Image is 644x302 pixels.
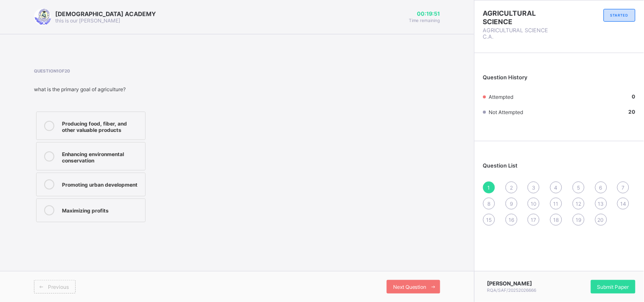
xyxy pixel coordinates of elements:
[509,217,514,223] span: 16
[510,185,513,191] span: 2
[577,185,580,191] span: 5
[610,13,629,17] span: STARTED
[554,185,558,191] span: 4
[598,201,604,207] span: 13
[488,201,491,207] span: 8
[48,284,69,290] span: Previous
[599,185,602,191] span: 6
[510,201,513,207] span: 9
[554,217,559,223] span: 18
[34,68,224,73] span: Question 1 of 20
[488,185,490,191] span: 1
[62,118,141,133] div: Producing food, fiber, and other valuable products
[487,288,537,293] span: RQA/SAF/20252026666
[531,201,537,207] span: 10
[632,93,636,100] b: 0
[487,217,492,223] span: 15
[554,201,559,207] span: 11
[483,9,560,26] span: AGRICULTURAL SCIENCE
[409,11,440,17] span: 00:19:51
[629,109,636,115] b: 20
[620,201,626,207] span: 14
[622,185,625,191] span: 7
[55,10,156,17] span: [DEMOGRAPHIC_DATA] ACADEMY
[62,179,141,188] div: Promoting urban development
[483,162,518,169] span: Question List
[531,217,537,223] span: 17
[393,284,427,290] span: Next Question
[55,17,120,24] span: this is our [PERSON_NAME]
[62,149,141,164] div: Enhancing environmental conservation
[576,201,581,207] span: 12
[598,217,604,223] span: 20
[483,74,528,81] span: Question History
[489,109,523,115] span: Not Attempted
[487,280,537,287] span: [PERSON_NAME]
[62,205,141,214] div: Maximizing profits
[532,185,535,191] span: 3
[34,86,224,92] div: what is the primary goal of agriculture?
[409,18,440,23] span: Time remaining
[489,94,513,100] span: Attempted
[597,284,629,290] span: Submit Paper
[576,217,581,223] span: 19
[483,27,560,40] span: AGRICULTURAL SCIENCE C.A.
